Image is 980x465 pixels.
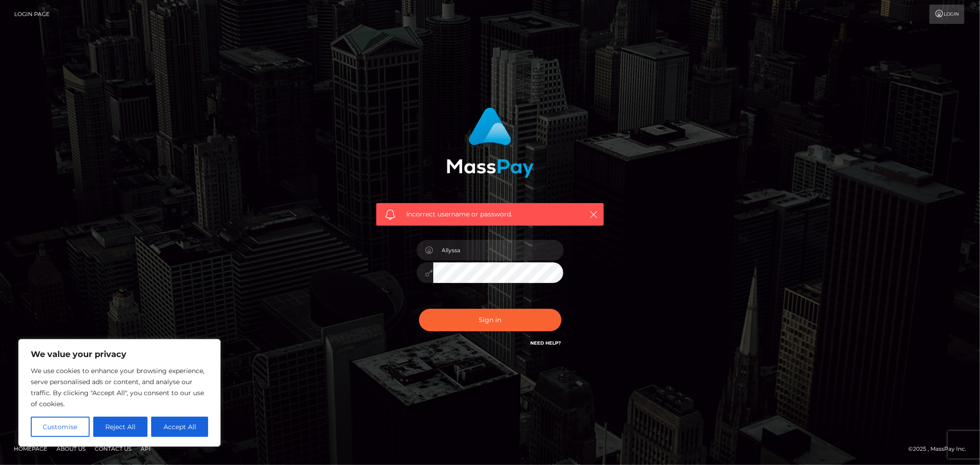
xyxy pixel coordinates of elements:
[531,340,561,346] a: Need Help?
[929,5,964,24] a: Login
[18,339,221,447] div: We value your privacy
[447,108,534,178] img: MassPay Login
[10,442,51,456] a: Homepage
[31,349,208,360] p: We value your privacy
[433,240,564,261] input: Username...
[31,365,208,409] p: We use cookies to enhance your browsing experience, serve personalised ads or content, and analys...
[151,417,208,437] button: Accept All
[908,444,973,454] div: © 2025 , MassPay Inc.
[91,442,135,456] a: Contact Us
[14,5,50,24] a: Login Page
[419,309,561,331] button: Sign in
[137,442,154,456] a: API
[406,210,574,219] span: Incorrect username or password.
[31,417,90,437] button: Customise
[93,417,148,437] button: Reject All
[53,442,89,456] a: About Us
